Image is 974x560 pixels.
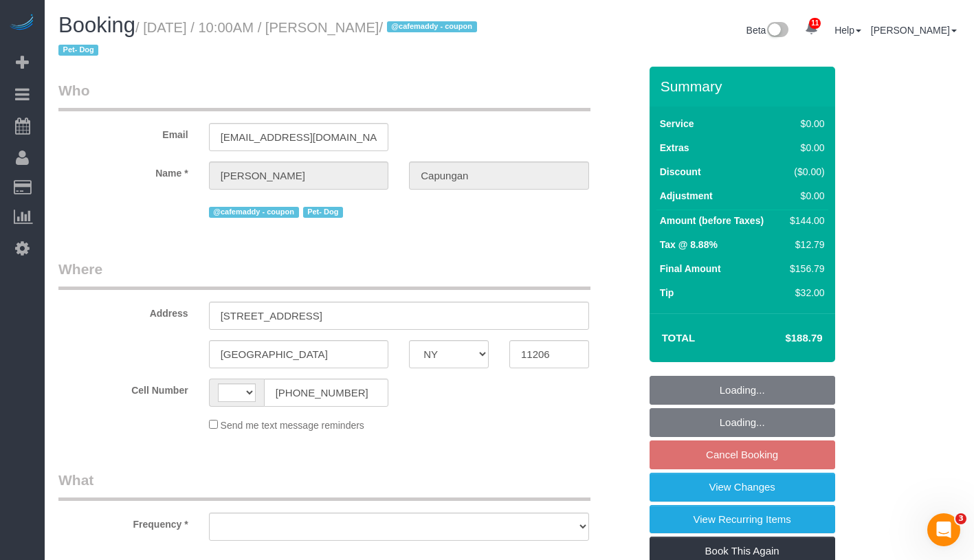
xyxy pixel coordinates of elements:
div: $144.00 [784,214,824,227]
label: Adjustment [660,189,713,203]
div: $32.00 [784,286,824,300]
input: City [209,340,389,368]
input: Cell Number [264,379,389,407]
h4: $188.79 [744,333,822,344]
a: View Changes [650,473,835,502]
a: Beta [746,25,789,36]
label: Tip [660,286,674,300]
h3: Summary [661,78,828,94]
span: 11 [809,18,821,29]
label: Tax @ 8.88% [660,238,718,251]
a: View Recurring Items [650,505,835,534]
div: $0.00 [784,117,824,131]
label: Final Amount [660,262,721,276]
strong: Total [662,332,696,344]
label: Address [48,302,199,320]
span: @cafemaddy - coupon [209,207,299,218]
a: [PERSON_NAME] [871,25,957,36]
input: Last Name [409,161,589,190]
label: Discount [660,165,701,179]
input: First Name [209,161,389,190]
input: Zip Code [509,340,589,368]
span: Pet- Dog [303,207,343,218]
label: Name * [48,161,199,180]
a: Help [834,25,861,36]
div: $0.00 [784,141,824,155]
span: Send me text message reminders [221,420,364,431]
div: ($0.00) [784,165,824,179]
legend: Who [58,80,590,111]
div: $12.79 [784,238,824,251]
span: 3 [955,513,966,524]
small: / [DATE] / 10:00AM / [PERSON_NAME] [58,20,481,58]
img: New interface [766,22,788,40]
span: @cafemaddy - coupon [387,21,477,32]
label: Frequency * [48,513,199,531]
span: Pet- Dog [58,45,98,56]
label: Service [660,117,694,131]
iframe: Intercom live chat [927,513,960,546]
img: Automaid Logo [8,14,36,33]
div: $156.79 [784,262,824,276]
legend: Where [58,259,590,290]
label: Extras [660,141,689,155]
span: Booking [58,13,135,37]
input: Email [209,123,389,151]
div: $0.00 [784,189,824,203]
label: Cell Number [48,379,199,397]
legend: What [58,470,590,501]
a: 11 [798,14,825,44]
label: Amount (before Taxes) [660,214,764,227]
label: Email [48,123,199,142]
